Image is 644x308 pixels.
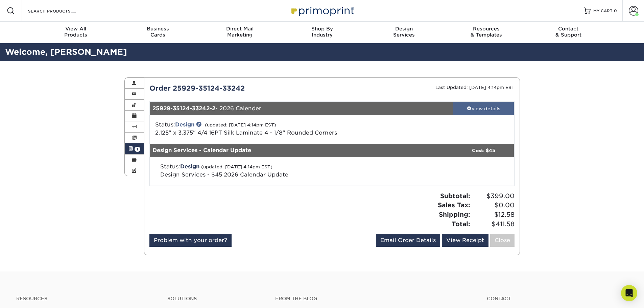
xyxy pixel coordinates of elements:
span: $0.00 [472,200,515,210]
small: Last Updated: [DATE] 4:14pm EST [435,85,515,90]
a: Direct MailMarketing [199,22,281,43]
a: view details [453,102,514,115]
div: - 2026 Calender [150,102,453,115]
strong: Shipping: [439,211,470,218]
span: Design [363,26,445,32]
span: Business [117,26,199,32]
div: & Support [527,26,610,38]
strong: 25929-35124-33242-2 [152,105,215,112]
a: Contact [487,296,628,302]
div: view details [453,105,514,112]
span: $12.58 [472,210,515,219]
span: $411.58 [472,219,515,229]
span: View All [35,26,117,32]
a: View Receipt [442,234,488,247]
span: 0 [614,8,617,13]
div: Products [35,26,117,38]
small: (updated: [DATE] 4:14pm EST) [201,164,272,169]
div: Industry [281,26,363,38]
strong: Sales Tax: [438,201,470,209]
h4: Resources [16,296,157,302]
span: 2.125" x 3.375" 4/4 16PT Silk Laminate 4 - 1/8" Rounded Corners [155,129,337,136]
a: Email Order Details [376,234,440,247]
span: 1 [135,147,140,152]
div: Services [363,26,445,38]
span: Direct Mail [199,26,281,32]
a: BusinessCards [117,22,199,43]
div: Open Intercom Messenger [621,285,637,301]
strong: Cost: $45 [472,148,495,153]
h4: From the Blog [275,296,469,302]
span: Resources [445,26,527,32]
div: Marketing [199,26,281,38]
a: Contact& Support [527,22,610,43]
strong: Total: [452,220,470,228]
div: Status: [150,121,392,137]
span: Design [180,163,199,170]
strong: Design Services - Calendar Update [152,147,251,153]
a: Problem with your order? [149,234,232,247]
small: (updated: [DATE] 4:14pm EST) [205,122,276,127]
h4: Solutions [167,296,265,302]
a: Shop ByIndustry [281,22,363,43]
a: DesignServices [363,22,445,43]
a: Resources& Templates [445,22,527,43]
div: Status: [155,163,391,179]
img: Primoprint [288,3,356,18]
div: Order 25929-35124-33242 [144,83,332,93]
a: View AllProducts [35,22,117,43]
span: Contact [527,26,610,32]
span: Shop By [281,26,363,32]
a: Close [490,234,515,247]
a: Design [175,121,194,128]
span: MY CART [593,8,613,14]
input: SEARCH PRODUCTS..... [27,7,93,15]
a: 1 [125,143,144,154]
strong: Subtotal: [440,192,470,199]
div: & Templates [445,26,527,38]
div: Cards [117,26,199,38]
span: Design Services - $45 2026 Calendar Update [160,171,288,178]
span: $399.00 [472,191,515,201]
